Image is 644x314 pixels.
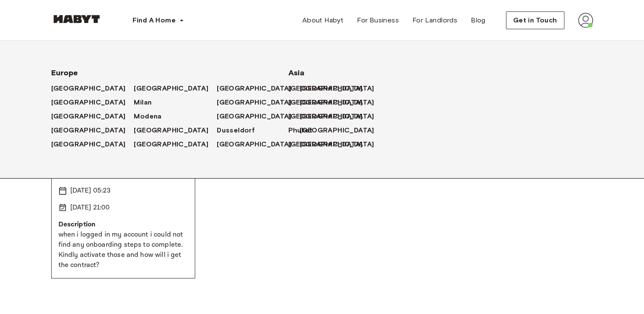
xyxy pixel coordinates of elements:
span: Dusseldorf [217,125,255,135]
a: [GEOGRAPHIC_DATA] [300,111,383,121]
a: Modena [134,111,170,121]
a: For Landlords [406,12,464,29]
p: when i logged in my account i could not find any onboarding steps to complete. Kindly activate th... [58,230,188,270]
span: [GEOGRAPHIC_DATA] [217,139,291,149]
a: For Business [350,12,406,29]
span: [GEOGRAPHIC_DATA] [288,111,363,121]
a: Blog [464,12,492,29]
span: [GEOGRAPHIC_DATA] [51,111,126,121]
a: [GEOGRAPHIC_DATA] [217,97,300,107]
button: Find A Home [126,12,191,29]
a: [GEOGRAPHIC_DATA] [300,125,383,135]
img: Habyt [51,15,102,23]
span: Europe [51,68,261,78]
a: [GEOGRAPHIC_DATA] [134,139,217,149]
a: Dusseldorf [217,125,263,135]
a: [GEOGRAPHIC_DATA] [51,97,134,107]
p: [DATE] 21:00 [70,203,110,213]
span: [GEOGRAPHIC_DATA] [134,83,208,94]
a: [GEOGRAPHIC_DATA] [288,83,371,94]
span: [GEOGRAPHIC_DATA] [134,139,208,149]
a: Milan [134,97,160,107]
a: [GEOGRAPHIC_DATA] [288,97,371,107]
span: [GEOGRAPHIC_DATA] [51,125,126,135]
a: [GEOGRAPHIC_DATA] [51,139,134,149]
a: About Habyt [296,12,350,29]
span: Get in Touch [513,15,557,25]
a: [GEOGRAPHIC_DATA] [217,111,300,121]
span: [GEOGRAPHIC_DATA] [288,83,363,94]
a: [GEOGRAPHIC_DATA] [288,111,371,121]
button: Get in Touch [506,11,564,29]
span: Milan [134,97,152,107]
span: [GEOGRAPHIC_DATA] [288,97,363,107]
span: [GEOGRAPHIC_DATA] [217,97,291,107]
span: For Landlords [412,15,457,25]
a: [GEOGRAPHIC_DATA] [300,97,383,107]
span: [GEOGRAPHIC_DATA] [300,125,374,135]
span: [GEOGRAPHIC_DATA] [51,97,126,107]
span: Asia [288,68,356,78]
span: Find A Home [133,15,176,25]
span: Phuket [288,125,312,135]
span: About Habyt [302,15,343,25]
span: [GEOGRAPHIC_DATA] [288,139,363,149]
span: [GEOGRAPHIC_DATA] [134,125,208,135]
a: Phuket [288,125,321,135]
a: [GEOGRAPHIC_DATA] [288,139,371,149]
span: [GEOGRAPHIC_DATA] [217,83,291,94]
a: [GEOGRAPHIC_DATA] [51,125,134,135]
p: [DATE] 05:23 [70,186,111,196]
span: For Business [357,15,399,25]
a: [GEOGRAPHIC_DATA] [134,83,217,94]
span: [GEOGRAPHIC_DATA] [217,111,291,121]
a: [GEOGRAPHIC_DATA] [217,139,300,149]
img: avatar [578,13,593,28]
a: [GEOGRAPHIC_DATA] [300,139,383,149]
a: [GEOGRAPHIC_DATA] [51,83,134,94]
p: Description [58,220,188,230]
span: [GEOGRAPHIC_DATA] [51,139,126,149]
a: [GEOGRAPHIC_DATA] [217,83,300,94]
span: [GEOGRAPHIC_DATA] [51,83,126,94]
a: [GEOGRAPHIC_DATA] [300,83,383,94]
a: [GEOGRAPHIC_DATA] [134,125,217,135]
span: Modena [134,111,161,121]
span: Blog [471,15,486,25]
a: [GEOGRAPHIC_DATA] [51,111,134,121]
